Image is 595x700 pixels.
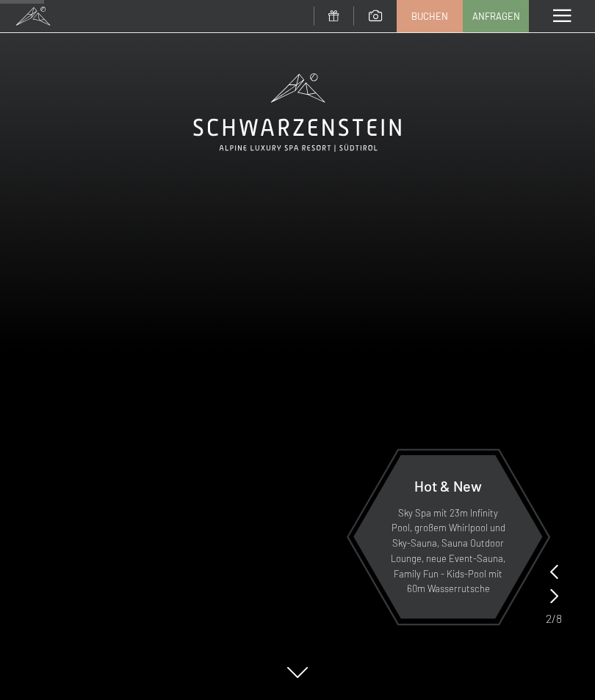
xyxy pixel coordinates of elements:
span: 8 [556,610,562,627]
span: / [552,610,556,627]
span: Buchen [411,10,448,23]
a: Hot & New Sky Spa mit 23m Infinity Pool, großem Whirlpool und Sky-Sauna, Sauna Outdoor Lounge, ne... [353,454,544,619]
span: Anfragen [472,10,520,23]
span: 2 [546,610,552,627]
span: Hot & New [414,477,482,495]
p: Sky Spa mit 23m Infinity Pool, großem Whirlpool und Sky-Sauna, Sauna Outdoor Lounge, neue Event-S... [389,506,507,597]
a: Anfragen [464,1,528,32]
a: Buchen [397,1,462,32]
